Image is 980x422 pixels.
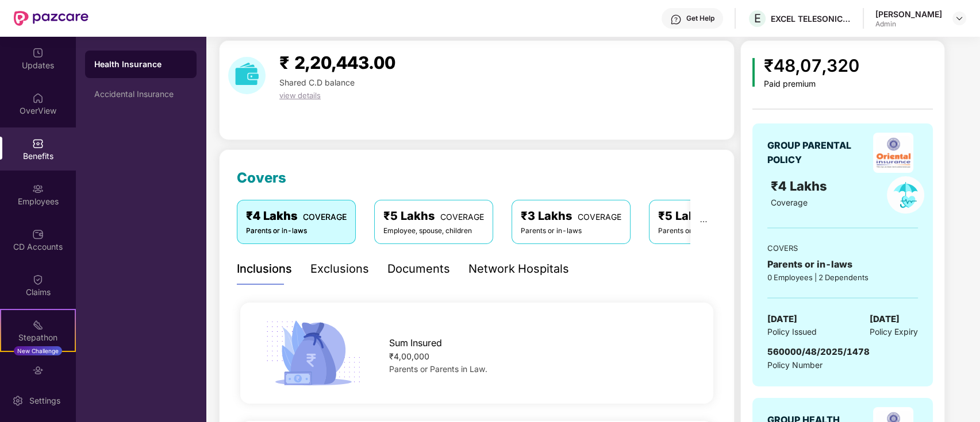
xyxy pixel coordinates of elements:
[389,336,442,350] span: Sum Insured
[521,207,621,225] div: ₹3 Lakhs
[670,14,682,25] img: svg+xml;base64,PHN2ZyBpZD0iSGVscC0zMngzMiIgeG1sbnM9Imh0dHA6Ly93d3cudzMub3JnLzIwMDAvc3ZnIiB3aWR0aD...
[658,226,759,237] div: Parents or in-laws
[237,260,292,278] div: Inclusions
[767,257,918,272] div: Parents or in-laws
[279,78,355,87] span: Shared C.D balance
[767,242,918,254] div: COVERS
[32,92,44,104] img: svg+xml;base64,PHN2ZyBpZD0iSG9tZSIgeG1sbnM9Imh0dHA6Ly93d3cudzMub3JnLzIwMDAvc3ZnIiB3aWR0aD0iMjAiIG...
[1,332,75,343] div: Stepathon
[262,317,365,389] img: icon
[26,395,64,406] div: Settings
[303,212,347,222] span: COVERAGE
[389,350,692,363] div: ₹4,00,000
[873,133,913,173] img: insurerLogo
[383,226,484,237] div: Employee, spouse, children
[752,58,755,87] img: icon
[279,52,395,73] span: ₹ 2,20,443.00
[771,179,831,193] span: ₹4 Lakhs
[578,212,621,222] span: COVERAGE
[32,274,44,285] img: svg+xml;base64,PHN2ZyBpZD0iQ2xhaW0iIHhtbG5zPSJodHRwOi8vd3d3LnczLm9yZy8yMDAwL3N2ZyIgd2lkdGg9IjIwIi...
[955,14,964,23] img: svg+xml;base64,PHN2ZyBpZD0iRHJvcGRvd24tMzJ4MzIiIHhtbG5zPSJodHRwOi8vd3d3LnczLm9yZy8yMDAwL3N2ZyIgd2...
[246,226,347,237] div: Parents or in-laws
[279,91,321,100] span: view details
[870,312,900,326] span: [DATE]
[767,272,918,283] div: 0 Employees | 2 Dependents
[14,346,62,355] div: New Challenge
[767,360,823,370] span: Policy Number
[228,57,266,94] img: download
[875,9,942,20] div: [PERSON_NAME]
[12,395,24,406] img: svg+xml;base64,PHN2ZyBpZD0iU2V0dGluZy0yMHgyMCIgeG1sbnM9Imh0dHA6Ly93d3cudzMub3JnLzIwMDAvc3ZnIiB3aW...
[767,138,868,167] div: GROUP PARENTAL POLICY
[764,52,859,79] div: ₹48,07,320
[310,260,369,278] div: Exclusions
[32,365,44,376] img: svg+xml;base64,PHN2ZyBpZD0iRW5kb3JzZW1lbnRzIiB4bWxucz0iaHR0cDovL3d3dy53My5vcmcvMjAwMC9zdmciIHdpZH...
[237,169,286,186] span: Covers
[94,59,187,70] div: Health Insurance
[771,198,808,207] span: Coverage
[32,47,44,59] img: svg+xml;base64,PHN2ZyBpZD0iVXBkYXRlZCIgeG1sbnM9Imh0dHA6Ly93d3cudzMub3JnLzIwMDAvc3ZnIiB3aWR0aD0iMj...
[686,14,714,23] div: Get Help
[387,260,450,278] div: Documents
[440,212,484,222] span: COVERAGE
[754,11,761,25] span: E
[767,346,870,357] span: 560000/48/2025/1478
[14,11,89,26] img: New Pazcare Logo
[32,183,44,195] img: svg+xml;base64,PHN2ZyBpZD0iRW1wbG95ZWVzIiB4bWxucz0iaHR0cDovL3d3dy53My5vcmcvMjAwMC9zdmciIHdpZHRoPS...
[94,90,187,99] div: Accidental Insurance
[764,79,859,89] div: Paid premium
[658,207,759,225] div: ₹5 Lakhs
[767,312,797,326] span: [DATE]
[690,200,717,243] button: ellipsis
[875,20,942,29] div: Admin
[767,326,817,338] span: Policy Issued
[521,226,621,237] div: Parents or in-laws
[32,138,44,149] img: svg+xml;base64,PHN2ZyBpZD0iQmVuZWZpdHMiIHhtbG5zPSJodHRwOi8vd3d3LnczLm9yZy8yMDAwL3N2ZyIgd2lkdGg9Ij...
[771,13,851,24] div: EXCEL TELESONIC INDIA PRIVATE LIMITED
[870,326,918,338] span: Policy Expiry
[468,260,569,278] div: Network Hospitals
[246,207,347,225] div: ₹4 Lakhs
[32,229,44,240] img: svg+xml;base64,PHN2ZyBpZD0iQ0RfQWNjb3VudHMiIGRhdGEtbmFtZT0iQ0QgQWNjb3VudHMiIHhtbG5zPSJodHRwOi8vd3...
[700,218,708,226] span: ellipsis
[32,319,44,331] img: svg+xml;base64,PHN2ZyB4bWxucz0iaHR0cDovL3d3dy53My5vcmcvMjAwMC9zdmciIHdpZHRoPSIyMSIgaGVpZ2h0PSIyMC...
[383,207,484,225] div: ₹5 Lakhs
[389,364,487,374] span: Parents or Parents in Law.
[887,176,924,214] img: policyIcon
